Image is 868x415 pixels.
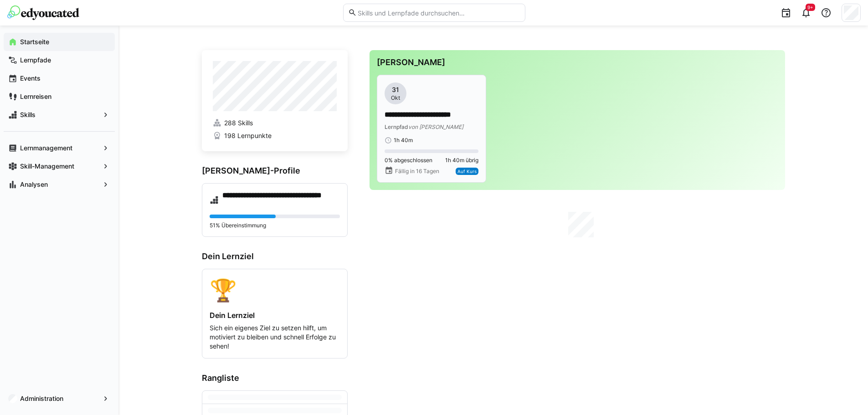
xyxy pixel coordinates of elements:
[394,137,413,144] span: 1h 40m
[445,157,478,164] span: 1h 40m übrig
[213,118,337,128] a: 288 Skills
[224,118,253,128] span: 288 Skills
[385,123,408,130] span: Lernpfad
[202,166,348,176] h3: [PERSON_NAME]-Profile
[202,373,348,383] h3: Rangliste
[210,222,340,229] p: 51% Übereinstimmung
[395,168,439,175] span: Fällig in 16 Tagen
[385,157,432,164] span: 0% abgeschlossen
[408,123,463,130] span: von [PERSON_NAME]
[210,277,340,303] div: 🏆
[457,169,477,174] span: Auf Kurs
[210,323,340,351] p: Sich ein eigenes Ziel zu setzen hilft, um motiviert zu bleiben und schnell Erfolge zu sehen!
[210,311,340,320] h4: Dein Lernziel
[391,94,400,102] span: Okt
[202,251,348,261] h3: Dein Lernziel
[377,57,778,67] h3: [PERSON_NAME]
[807,5,813,10] span: 9+
[357,9,520,17] input: Skills und Lernpfade durchsuchen…
[224,131,272,140] span: 198 Lernpunkte
[392,85,399,94] span: 31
